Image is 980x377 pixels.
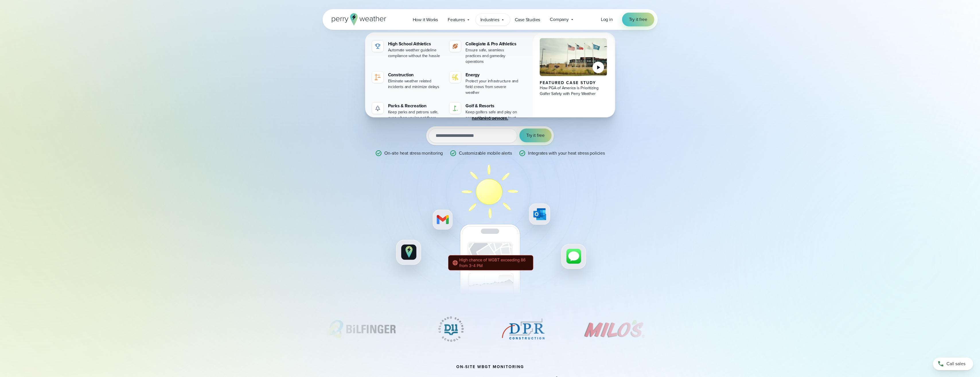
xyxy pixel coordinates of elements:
div: High School Athletics [388,40,443,47]
a: Case Studies [510,14,545,26]
div: Keep parks and patrons safe, even when you're not there [388,109,443,121]
a: High School Athletics Automate weather guideline compliance without the hassle [370,38,445,61]
a: Energy Protect your infrastructure and field crews from severe weather [447,69,523,98]
a: How it Works [408,14,443,26]
img: energy-icon@2x-1.svg [452,74,459,81]
a: Golf & Resorts Keep golfers safe and play on pace with alerts you can trust [447,100,523,123]
div: Ensure safe, seamless practices and gameday operations [465,47,520,65]
img: Colorado-Springs-School-District.svg [429,315,473,343]
img: highschool-icon.svg [374,43,381,50]
p: Integrates with your heat stress policies [528,150,605,157]
a: Call sales [933,357,973,370]
span: Features [448,16,465,23]
img: Bilfinger.svg [320,315,402,343]
div: Energy [465,71,520,78]
a: PGA of America, Frisco Campus Featured Case Study How PGA of America is Prioritizing Golfer Safet... [533,34,614,128]
div: slideshow [323,315,658,346]
img: proathletics-icon@2x-1.svg [452,43,459,50]
div: 2 of 7 [429,315,473,343]
span: Company [550,16,569,23]
div: Golf & Resorts [465,102,520,109]
div: Collegiate & Pro Athletics [465,40,520,47]
span: Log in [601,16,613,23]
div: Protect your infrastructure and field crews from severe weather [465,78,520,96]
div: Parks & Recreation [388,102,443,109]
div: Automate weather guideline compliance without the hassle [388,47,443,59]
a: Try it free [622,13,654,26]
div: Construction [388,71,443,78]
a: Construction Eliminate weather related incidents and minimize delays [370,69,445,92]
div: 3 of 7 [500,315,546,343]
img: PGA of America, Frisco Campus [540,38,607,76]
p: On-site heat stress monitoring [384,150,443,157]
div: 1 of 7 [320,315,402,343]
span: Call sales [946,360,965,367]
a: Parks & Recreation Keep parks and patrons safe, even when you're not there [370,100,445,123]
a: Collegiate & Pro Athletics Ensure safe, seamless practices and gameday operations [447,38,523,67]
span: How it Works [413,16,438,23]
div: 4 of 7 [574,315,655,343]
h2: On-site WBGT and heat index monitoring. [351,60,629,96]
img: DPR-Construction.svg [500,315,546,343]
h2: on-site wbgt monitoring [456,365,524,369]
span: Case Studies [515,16,540,23]
img: Milos.svg [574,315,655,343]
span: Try it free [629,16,647,23]
img: noun-crane-7630938-1@2x.svg [374,74,381,81]
a: Log in [601,16,613,23]
div: Featured Case Study [540,81,607,85]
span: Try it free [526,132,545,139]
div: Eliminate weather related incidents and minimize delays [388,78,443,90]
button: Try it free [519,129,552,142]
img: parks-icon-grey.svg [374,105,381,112]
p: Customizable mobile alerts [459,150,512,157]
img: golf-iconV2.svg [452,105,459,112]
div: How PGA of America is Prioritizing Golfer Safety with Perry Weather [540,85,607,97]
div: Keep golfers safe and play on pace with alerts you can trust [465,109,520,121]
span: Industries [480,16,499,23]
